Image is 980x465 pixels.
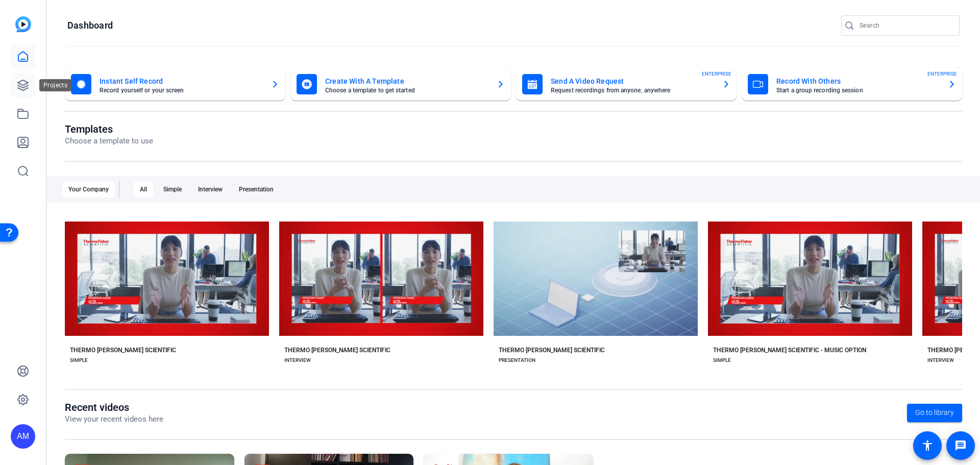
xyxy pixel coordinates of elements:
div: INTERVIEW [927,356,954,364]
div: THERMO [PERSON_NAME] SCIENTIFIC [284,346,390,354]
mat-card-subtitle: Start a group recording session [776,87,940,93]
mat-card-title: Instant Self Record [100,75,263,87]
button: Instant Self RecordRecord yourself or your screen [65,68,285,101]
h1: Dashboard [67,19,113,32]
div: AM [11,424,35,449]
mat-card-subtitle: Record yourself or your screen [100,87,263,93]
mat-card-title: Create With A Template [325,75,488,87]
div: Projects [39,79,71,91]
input: Search [860,19,951,32]
span: Go to library [915,407,954,418]
mat-card-title: Record With Others [776,75,940,87]
div: Presentation [233,181,280,198]
h1: Templates [65,123,153,135]
div: Your Company [62,181,115,198]
div: All [134,181,153,198]
div: THERMO [PERSON_NAME] SCIENTIFIC [499,346,605,354]
div: THERMO [PERSON_NAME] SCIENTIFIC - MUSIC OPTION [713,346,866,354]
button: Create With A TemplateChoose a template to get started [290,68,511,101]
div: Interview [192,181,229,198]
mat-card-subtitle: Choose a template to get started [325,87,488,93]
div: PRESENTATION [499,356,535,364]
div: INTERVIEW [284,356,311,364]
a: Go to library [907,404,962,422]
p: Choose a template to use [65,135,153,147]
span: ENTERPRISE [702,70,731,78]
p: View your recent videos here [65,413,163,425]
img: blue-gradient.svg [15,16,31,32]
mat-icon: message [954,439,967,452]
div: SIMPLE [70,356,88,364]
mat-card-title: Send A Video Request [551,75,714,87]
mat-icon: accessibility [921,439,934,452]
div: Simple [157,181,188,198]
button: Record With OthersStart a group recording sessionENTERPRISE [742,68,962,101]
span: ENTERPRISE [927,70,957,78]
div: SIMPLE [713,356,731,364]
h1: Recent videos [65,401,163,413]
div: THERMO [PERSON_NAME] SCIENTIFIC [70,346,176,354]
mat-card-subtitle: Request recordings from anyone, anywhere [551,87,714,93]
button: Send A Video RequestRequest recordings from anyone, anywhereENTERPRISE [516,68,737,101]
